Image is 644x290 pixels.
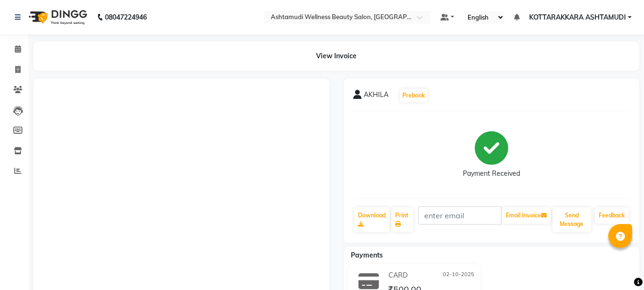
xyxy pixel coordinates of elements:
[354,207,389,232] a: Download
[418,206,501,225] input: enter email
[443,270,474,280] span: 02-10-2025
[463,169,520,179] div: Payment Received
[388,270,408,280] span: CARD
[364,90,388,103] span: AKHILA
[400,89,428,102] button: Prebook
[502,207,551,224] button: Email Invoice
[529,12,626,22] span: KOTTARAKKARA ASHTAMUDI
[351,251,383,259] span: Payments
[595,207,629,224] a: Feedback
[24,4,90,31] img: logo
[33,42,639,71] div: View Invoice
[604,252,634,280] iframe: chat widget
[552,207,591,232] button: Send Message
[391,207,413,232] a: Print
[105,4,147,31] b: 08047224946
